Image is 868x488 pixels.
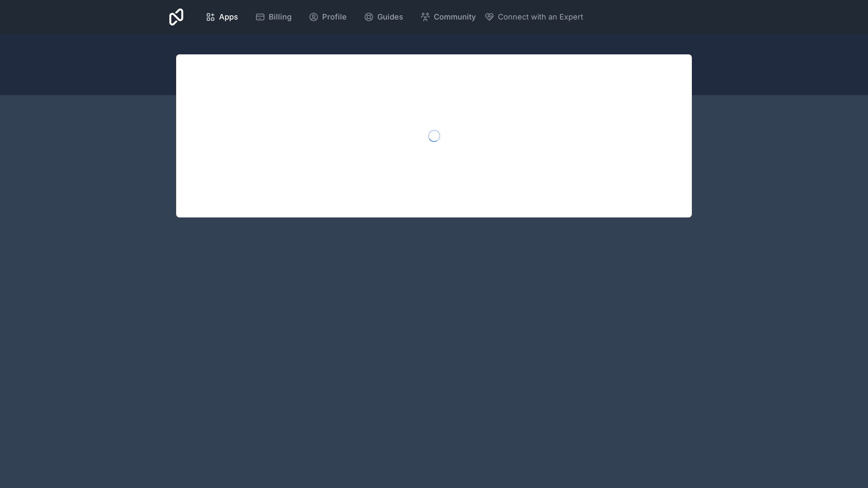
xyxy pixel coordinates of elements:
a: Profile [302,8,354,26]
span: Apps [219,11,238,23]
a: Apps [199,8,245,26]
span: Community [434,11,476,23]
a: Billing [248,8,298,26]
a: Guides [357,8,410,26]
span: Guides [377,11,403,23]
button: Connect with an Expert [484,11,583,23]
span: Connect with an Expert [498,11,583,23]
span: Profile [322,11,347,23]
a: Community [413,8,483,26]
span: Billing [269,11,292,23]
